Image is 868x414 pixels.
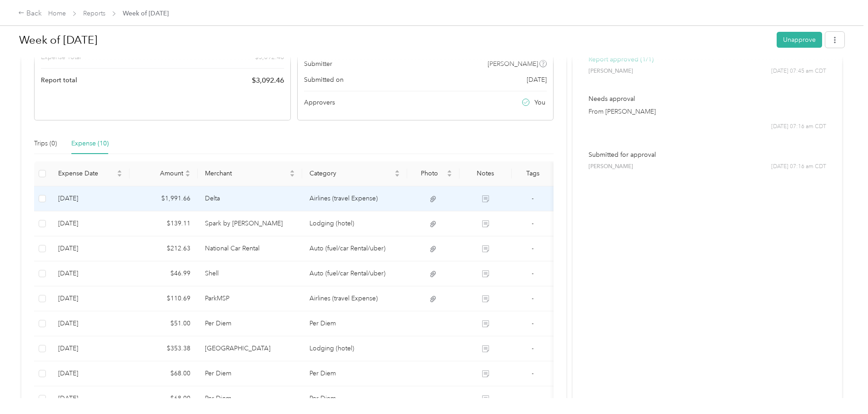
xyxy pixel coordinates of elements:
p: From [PERSON_NAME] [589,107,826,116]
iframe: Everlance-gr Chat Button Frame [817,363,868,414]
th: Tags [512,161,554,186]
td: Shell [198,261,303,286]
td: $110.69 [130,286,198,311]
span: [PERSON_NAME] [589,163,633,171]
td: 8-28-2025 [51,211,130,236]
td: 8-27-2025 [51,336,130,361]
td: Lodging (hotel) [302,336,407,361]
td: 8-26-2025 [51,386,130,411]
td: Per Diem [198,311,303,336]
span: Submitted on [304,75,344,85]
span: Photo [414,170,445,177]
span: - [532,244,534,252]
td: - [512,386,554,411]
td: $212.63 [130,236,198,261]
td: - [512,186,554,211]
td: - [512,336,554,361]
a: Home [48,10,66,17]
span: Merchant [205,170,288,177]
h1: Week of August 25, 2025 [19,29,770,51]
td: - [512,261,554,286]
td: - [512,211,554,236]
th: Notes [459,161,512,186]
td: Delta [198,186,303,211]
td: Lodging (hotel) [302,211,407,236]
span: - [532,219,534,227]
th: Photo [407,161,459,186]
td: Per Diem [302,386,407,411]
p: Needs approval [589,94,826,104]
span: caret-down [117,173,122,178]
span: caret-down [394,173,400,178]
p: Submitted for approval [589,150,826,160]
span: Expense Date [58,170,115,177]
span: - [532,394,534,402]
td: $68.00 [130,361,198,386]
div: Expense (10) [71,139,109,149]
td: Auto (fuel/car Rental/uber) [302,261,407,286]
td: 8-29-2025 [51,186,130,211]
td: 8-28-2025 [51,311,130,336]
span: [DATE] 07:16 am CDT [771,123,826,131]
td: $51.00 [130,311,198,336]
th: Expense Date [51,161,130,186]
button: Unapprove [777,32,822,48]
td: $68.00 [130,386,198,411]
span: Report total [41,75,77,85]
span: caret-up [117,169,122,174]
td: Per Diem [302,361,407,386]
span: Category [309,170,393,177]
td: - [512,236,554,261]
td: 8-28-2025 [51,236,130,261]
td: - [512,311,554,336]
span: - [532,269,534,277]
span: - [532,195,534,202]
span: caret-up [185,169,190,174]
td: Airlines (travel Expense) [302,186,407,211]
td: $353.38 [130,336,198,361]
span: caret-down [289,173,295,178]
span: caret-up [447,169,452,174]
span: [DATE] [527,75,547,85]
td: $46.99 [130,261,198,286]
td: 8-28-2025 [51,261,130,286]
span: Approvers [304,98,335,107]
span: [PERSON_NAME] [589,67,633,75]
td: $139.11 [130,211,198,236]
span: Amount [137,170,183,177]
span: - [532,344,534,352]
td: Airlines (travel Expense) [302,286,407,311]
td: ParkMSP [198,286,303,311]
span: caret-down [447,173,452,178]
span: $ 3,092.46 [252,75,284,86]
td: $1,991.66 [130,186,198,211]
a: Reports [83,10,105,17]
span: [DATE] 07:45 am CDT [771,67,826,75]
div: Back [18,8,42,19]
td: 8-27-2025 [51,361,130,386]
th: Amount [130,161,198,186]
span: caret-up [394,169,400,174]
td: National Car Rental [198,236,303,261]
td: Spark by Hilton [198,211,303,236]
span: caret-down [185,173,190,178]
span: - [532,369,534,377]
div: Trips (0) [34,139,57,149]
td: - [512,361,554,386]
span: [DATE] 07:16 am CDT [771,163,826,171]
span: caret-up [289,169,295,174]
span: - [532,319,534,327]
td: Hampton Inn [198,336,303,361]
td: Auto (fuel/car Rental/uber) [302,236,407,261]
div: Tags [519,170,546,177]
td: Per Diem [198,361,303,386]
th: Category [302,161,407,186]
td: - [512,286,554,311]
span: Week of [DATE] [123,9,169,18]
th: Merchant [198,161,303,186]
span: You [534,98,545,107]
span: - [532,294,534,302]
td: 8-28-2025 [51,286,130,311]
td: Per Diem [198,386,303,411]
td: Per Diem [302,311,407,336]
